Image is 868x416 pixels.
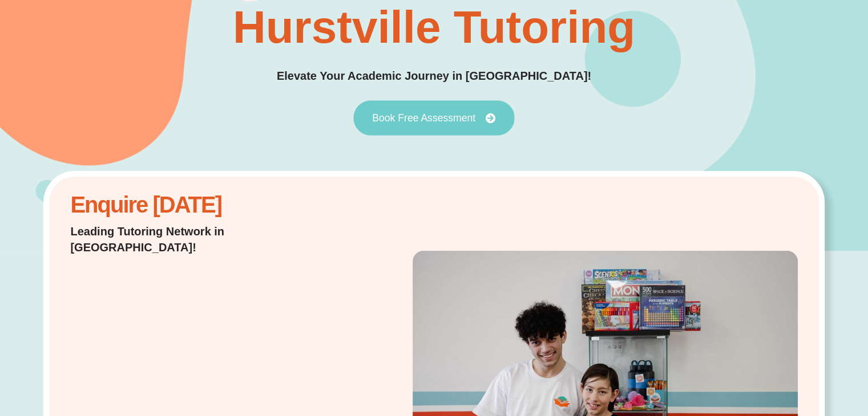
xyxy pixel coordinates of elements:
[233,5,635,50] h1: Hurstville Tutoring
[372,113,475,123] span: Book Free Assessment
[353,100,514,136] a: Book Free Assessment
[277,67,591,85] p: Elevate Your Academic Journey in [GEOGRAPHIC_DATA]!
[678,288,868,416] iframe: Chat Widget
[70,223,332,255] p: Leading Tutoring Network in [GEOGRAPHIC_DATA]!
[70,198,332,212] h2: Enquire [DATE]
